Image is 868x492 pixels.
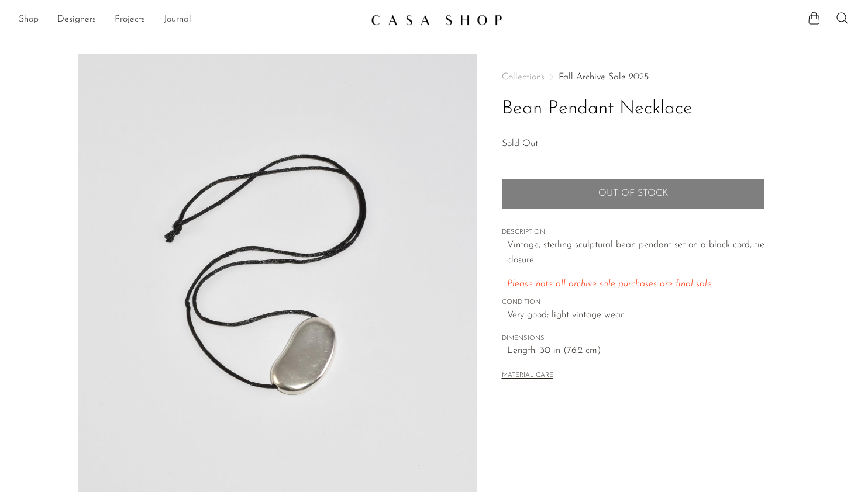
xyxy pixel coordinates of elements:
nav: Breadcrumbs [502,72,765,82]
span: Length: 30 in (76.2 cm) [507,344,765,359]
a: Shop [19,12,39,27]
span: CONDITION [502,297,765,308]
img: Bean Pendant Necklace [78,54,477,492]
nav: Desktop navigation [19,10,361,30]
a: Fall Archive Sale 2025 [559,72,649,82]
a: Journal [164,12,191,27]
span: Out of stock [598,188,668,199]
ul: NEW HEADER MENU [19,10,361,30]
button: MATERIAL CARE [502,372,553,380]
span: DIMENSIONS [502,334,765,344]
span: DESCRIPTION [502,227,765,238]
span: Sold Out [502,139,538,148]
p: Vintage, sterling sculptural bean pendant set on a black cord, tie closure. [507,238,765,268]
span: Very good; light vintage wear. [507,308,765,323]
button: Add to cart [502,178,765,209]
span: Collections [502,72,545,82]
a: Projects [115,12,145,27]
em: Please note all archive sale purchases are final sale. [507,279,714,289]
a: Designers [57,12,96,27]
h1: Bean Pendant Necklace [502,94,765,124]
